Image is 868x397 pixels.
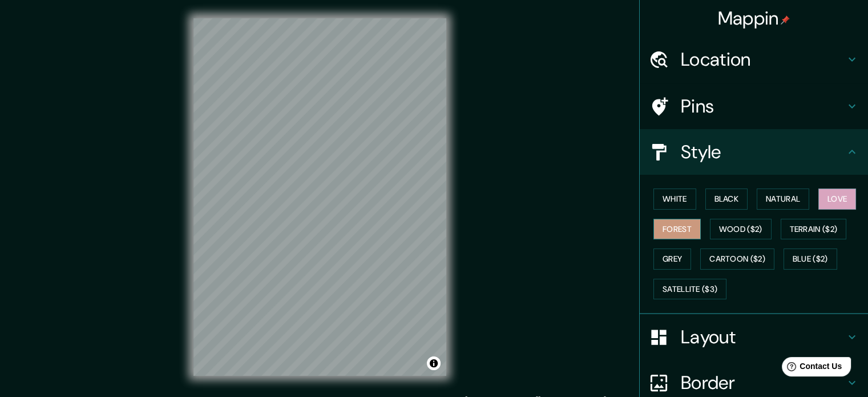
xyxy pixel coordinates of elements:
h4: Pins [681,95,845,118]
button: Forest [653,219,701,240]
img: pin-icon.png [781,15,790,25]
button: Cartoon ($2) [700,248,774,270]
div: Style [640,129,868,175]
button: White [653,189,696,210]
div: Layout [640,314,868,360]
button: Love [818,189,856,210]
h4: Layout [681,326,845,348]
div: Pins [640,83,868,129]
button: Grey [653,248,691,270]
h4: Location [681,48,845,71]
button: Satellite ($3) [653,279,726,300]
button: Natural [757,189,809,210]
h4: Border [681,371,845,394]
button: Blue ($2) [784,248,837,270]
h4: Mappin [718,7,790,30]
div: Location [640,37,868,82]
iframe: Help widget launcher [766,352,855,384]
canvas: Map [193,18,446,376]
button: Black [705,189,748,210]
button: Wood ($2) [710,219,772,240]
h4: Style [681,141,845,163]
button: Terrain ($2) [781,219,847,240]
button: Toggle attribution [427,356,441,370]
